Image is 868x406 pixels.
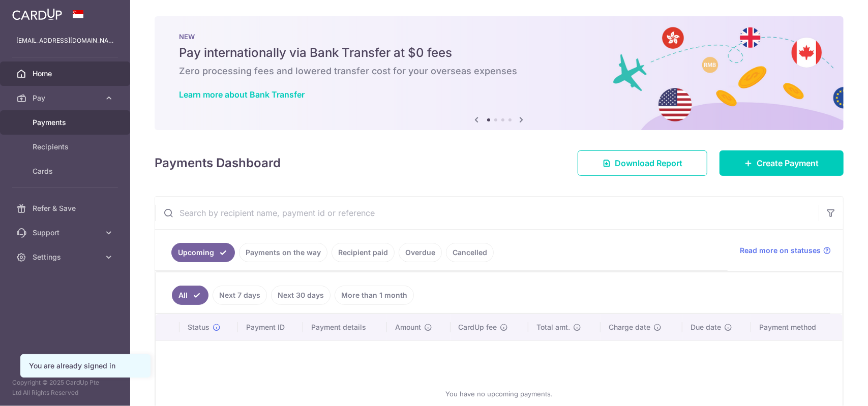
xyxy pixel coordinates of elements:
h4: Payments Dashboard [155,154,281,172]
a: Create Payment [720,150,844,176]
span: Recipients [33,142,100,152]
span: Support [33,228,100,238]
img: Bank transfer banner [155,16,844,130]
span: Status [188,322,209,332]
span: Payments [33,117,100,128]
span: Home [33,69,100,79]
span: Cards [33,166,100,176]
span: CardUp fee [459,322,497,332]
h5: Pay internationally via Bank Transfer at $0 fees [179,45,819,61]
div: You are already signed in [29,361,142,371]
a: Download Report [578,150,707,176]
img: CardUp [12,8,62,20]
span: Settings [33,252,100,262]
span: Help [23,7,44,16]
a: Learn more about Bank Transfer [179,89,305,100]
a: All [172,286,208,305]
span: Amount [395,322,421,332]
a: Next 7 days [213,286,267,305]
p: NEW [179,33,819,41]
p: [EMAIL_ADDRESS][DOMAIN_NAME] [16,36,114,46]
a: Next 30 days [271,286,331,305]
h6: Zero processing fees and lowered transfer cost for your overseas expenses [179,65,819,77]
span: Due date [691,322,721,332]
span: Pay [33,93,100,103]
th: Payment ID [238,314,303,340]
th: Payment details [303,314,387,340]
a: Cancelled [446,243,494,262]
span: Download Report [615,157,682,169]
input: Search by recipient name, payment id or reference [155,197,819,229]
th: Payment method [751,314,843,340]
span: Create Payment [757,157,819,169]
span: Refer & Save [33,203,100,213]
span: Charge date [609,322,650,332]
a: Upcoming [171,243,235,262]
span: Total amt. [536,322,570,332]
a: Overdue [399,243,442,262]
a: Recipient paid [332,243,395,262]
a: More than 1 month [335,286,414,305]
span: Read more on statuses [740,245,821,256]
a: Payments on the way [239,243,327,262]
a: Read more on statuses [740,245,831,256]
